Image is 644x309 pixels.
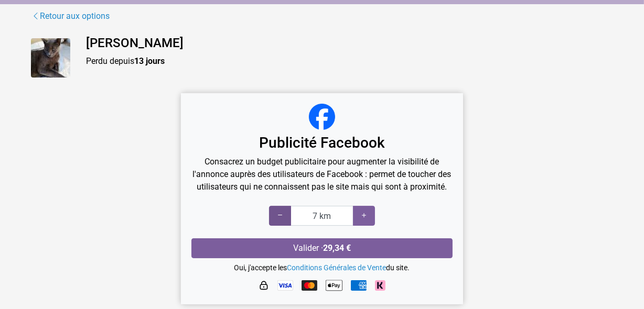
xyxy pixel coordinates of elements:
[287,263,387,272] a: Conditions Générales de Vente
[309,104,335,130] img: facebook_logo_320x320.png
[351,280,367,291] img: American Express
[86,36,613,51] h4: [PERSON_NAME]
[326,277,342,294] img: Apple Pay
[31,9,110,23] a: Retour aux options
[134,56,165,66] strong: 13 jours
[302,280,317,291] img: Mastercard
[191,134,453,152] h3: Publicité Facebook
[191,238,453,258] button: Valider ·29,34 €
[259,280,269,291] img: HTTPS : paiement sécurisé
[234,263,410,272] small: Oui, j'accepte les du site.
[86,55,613,68] p: Perdu depuis
[375,280,385,291] img: Klarna
[277,280,293,291] img: Visa
[323,243,351,253] strong: 29,34 €
[191,156,453,193] p: Consacrez un budget publicitaire pour augmenter la visibilité de l'annonce auprès des utilisateur...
